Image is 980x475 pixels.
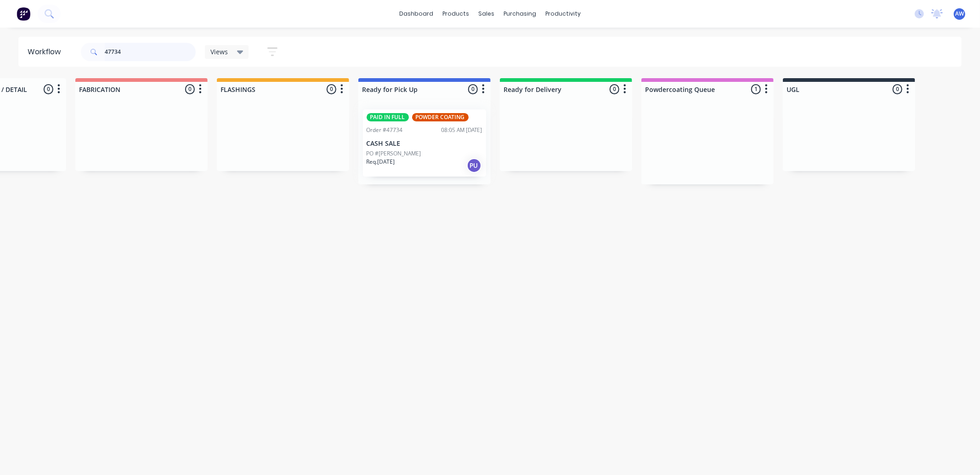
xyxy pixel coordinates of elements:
[541,7,585,21] div: productivity
[499,7,541,21] div: purchasing
[438,7,474,21] div: products
[105,43,196,61] input: Search for orders...
[474,7,499,21] div: sales
[210,47,228,57] span: Views
[395,7,438,21] a: dashboard
[955,10,964,18] span: AW
[17,7,30,21] img: Factory
[28,46,65,57] div: Workflow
